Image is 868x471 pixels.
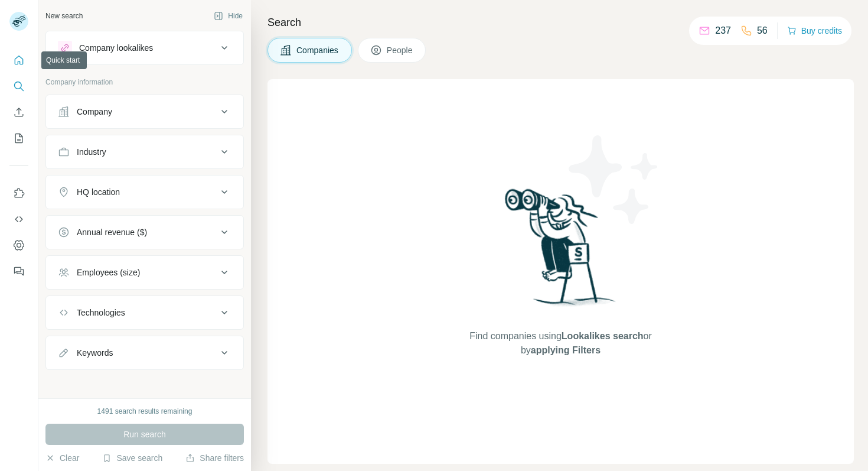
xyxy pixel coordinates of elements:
img: Surfe Illustration - Woman searching with binoculars [500,186,622,317]
div: Company [77,106,112,118]
span: Find companies using or by [466,329,655,358]
button: Enrich CSV [9,102,28,123]
div: Technologies [77,307,125,319]
div: 1491 search results remaining [97,406,192,417]
div: Annual revenue ($) [77,226,147,238]
button: Annual revenue ($) [46,218,243,246]
div: Keywords [77,347,113,359]
button: Technologies [46,298,243,327]
button: Industry [46,138,243,166]
button: Quick start [9,50,28,71]
button: Use Surfe on LinkedIn [9,183,28,204]
img: Surfe Illustration - Stars [561,126,667,233]
button: Buy credits [787,22,842,39]
p: Company information [45,77,244,87]
h4: Search [267,14,854,31]
p: 56 [757,24,768,38]
button: HQ location [46,178,243,206]
span: applying Filters [531,345,601,355]
button: Hide [205,7,251,25]
div: Company lookalikes [79,42,153,54]
button: Clear [45,452,79,464]
button: Share filters [185,452,244,464]
button: Feedback [9,261,28,282]
div: New search [45,11,83,21]
button: Use Surfe API [9,209,28,230]
div: HQ location [77,186,120,198]
button: Keywords [46,339,243,367]
button: Search [9,76,28,97]
button: Employees (size) [46,258,243,287]
span: Lookalikes search [562,331,644,341]
button: Company [46,98,243,126]
button: My lists [9,128,28,149]
div: Industry [77,146,106,158]
span: People [387,44,414,56]
p: 237 [715,24,731,38]
button: Dashboard [9,235,28,256]
span: Companies [296,44,340,56]
button: Company lookalikes [46,34,243,62]
div: Employees (size) [77,267,140,278]
button: Save search [102,452,162,464]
